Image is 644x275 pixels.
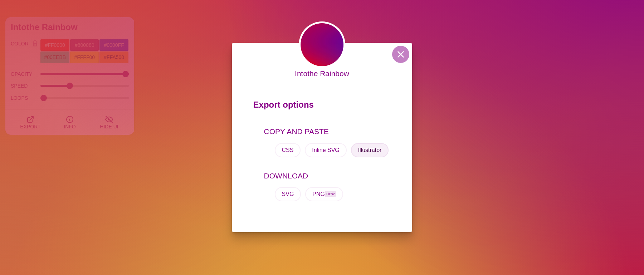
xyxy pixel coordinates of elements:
[305,143,346,157] button: Inline SVG
[264,126,391,137] p: COPY AND PASTE
[351,143,389,157] button: Illustrator
[264,170,391,182] p: DOWNLOAD
[275,187,301,201] button: SVG
[275,143,301,157] button: CSS
[299,21,345,68] img: animated gradient that changes to each color of the rainbow
[295,68,349,79] p: Intothe Rainbow
[305,187,343,201] button: PNGnew
[253,97,391,117] p: Export options
[325,191,336,197] span: new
